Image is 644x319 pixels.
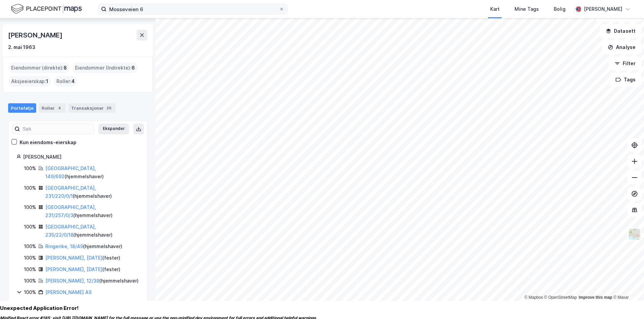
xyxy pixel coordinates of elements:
[45,185,96,199] a: [GEOGRAPHIC_DATA], 231/220/0/1
[554,5,566,13] div: Bolig
[8,62,70,73] div: Eiendommer (direkte) :
[132,64,135,72] span: 6
[602,41,641,54] button: Analyse
[8,103,36,113] div: Portefølje
[11,3,82,15] img: logo.f888ab2527a4732fd821a326f86c7f29.svg
[45,278,99,284] a: [PERSON_NAME], 12/38
[45,255,102,261] a: [PERSON_NAME], [DATE]
[609,57,641,70] button: Filter
[98,124,129,134] button: Ekspander
[544,295,577,300] a: OpenStreetMap
[45,289,92,295] a: [PERSON_NAME] AS
[39,300,135,308] div: 2 Sections - [GEOGRAPHIC_DATA], 233/5
[45,242,122,250] div: ( hjemmelshaver )
[45,204,96,218] a: [GEOGRAPHIC_DATA], 231/257/0/3
[39,103,66,113] div: Roller
[610,73,641,86] button: Tags
[584,5,622,13] div: [PERSON_NAME]
[45,277,139,285] div: ( hjemmelshaver )
[20,124,94,134] input: Søk
[8,43,35,51] div: 2. mai 1963
[490,5,500,13] div: Kart
[45,265,120,273] div: ( fester )
[45,223,139,239] div: ( hjemmelshaver )
[45,203,139,219] div: ( hjemmelshaver )
[72,62,138,73] div: Eiendommer (Indirekte) :
[610,287,644,319] iframe: Chat Widget
[24,265,36,273] div: 100%
[45,254,120,262] div: ( fester )
[45,164,139,181] div: ( hjemmelshaver )
[524,295,543,300] a: Mapbox
[24,184,36,192] div: 100%
[8,30,64,41] div: [PERSON_NAME]
[23,153,139,161] div: [PERSON_NAME]
[24,288,36,296] div: 100%
[45,266,102,272] a: [PERSON_NAME], [DATE]
[71,77,75,85] span: 4
[45,224,96,238] a: [GEOGRAPHIC_DATA], 235/22/0/18
[8,76,51,87] div: Aksjeeierskap :
[64,64,67,72] span: 8
[45,165,96,179] a: [GEOGRAPHIC_DATA], 149/692
[610,287,644,319] div: Kontrollprogram for chat
[105,105,113,111] div: 26
[46,77,48,85] span: 1
[579,295,612,300] a: Improve this map
[54,76,77,87] div: Roller :
[24,203,36,211] div: 100%
[24,254,36,262] div: 100%
[45,243,83,249] a: Ringerike, 18/49
[600,24,641,38] button: Datasett
[20,138,76,147] div: Kun eiendoms-eierskap
[56,105,63,111] div: 4
[45,184,139,200] div: ( hjemmelshaver )
[68,103,116,113] div: Transaksjoner
[24,164,36,172] div: 100%
[628,228,641,241] img: Z
[106,4,279,14] input: Søk på adresse, matrikkel, gårdeiere, leietakere eller personer
[24,242,36,250] div: 100%
[24,223,36,231] div: 100%
[515,5,539,13] div: Mine Tags
[24,277,36,285] div: 100%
